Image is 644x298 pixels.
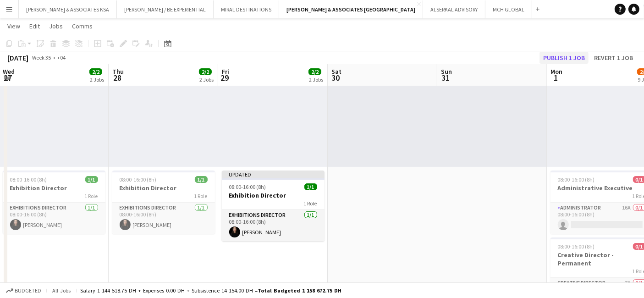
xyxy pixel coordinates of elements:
button: [PERSON_NAME] & ASSOCIATES [GEOGRAPHIC_DATA] [279,0,423,18]
span: 1 Role [304,200,317,207]
span: Edit [29,22,40,30]
span: 28 [111,72,124,83]
span: View [7,22,20,30]
span: 1 Role [194,193,208,199]
span: Mon [550,67,562,76]
a: Edit [26,20,44,32]
span: All jobs [50,287,72,294]
span: Fri [222,67,229,76]
span: Wed [3,67,15,76]
span: 08:00-16:00 (8h) [558,243,595,250]
div: [DATE] [7,53,28,62]
span: 2/2 [308,68,321,75]
span: 2/2 [199,68,212,75]
span: 1/1 [304,183,317,190]
button: Publish 1 job [539,52,589,64]
span: 1 Role [85,193,98,199]
a: View [4,20,24,32]
a: Comms [68,20,96,32]
button: MIRAL DESTINATIONS [214,0,279,18]
div: +04 [57,54,66,61]
app-card-role: Exhibitions Director1/108:00-16:00 (8h)[PERSON_NAME] [112,203,215,234]
button: [PERSON_NAME] / BE EXPERIENTIAL [117,0,214,18]
span: Jobs [49,22,63,30]
span: 08:00-16:00 (8h) [229,183,266,190]
app-job-card: 08:00-16:00 (8h)1/1Exhibition Director1 RoleExhibitions Director1/108:00-16:00 (8h)[PERSON_NAME] [112,171,215,234]
h3: Exhibition Director [3,184,105,192]
span: Thu [112,67,124,76]
span: 29 [220,72,229,83]
span: 08:00-16:00 (8h) [10,176,47,183]
div: Updated [222,171,325,178]
app-job-card: Updated08:00-16:00 (8h)1/1Exhibition Director1 RoleExhibitions Director1/108:00-16:00 (8h)[PERSON... [222,171,325,241]
button: ALSERKAL ADVISORY [423,0,485,18]
button: Revert 1 job [590,52,637,64]
span: Week 35 [30,54,53,61]
h3: Exhibition Director [112,184,215,192]
div: Salary 1 144 518.75 DH + Expenses 0.00 DH + Subsistence 14 154.00 DH = [80,287,341,294]
span: 1/1 [85,176,98,183]
button: [PERSON_NAME] & ASSOCIATES KSA [19,0,117,18]
span: 1 [549,72,562,83]
span: 08:00-16:00 (8h) [120,176,157,183]
button: Budgeted [5,286,43,296]
span: 30 [330,72,341,83]
span: 27 [1,72,15,83]
a: Jobs [45,20,66,32]
h3: Exhibition Director [222,191,325,199]
span: 2/2 [89,68,102,75]
span: 08:00-16:00 (8h) [558,176,595,183]
span: Budgeted [15,287,41,294]
span: Sun [441,67,452,76]
span: 1/1 [195,176,208,183]
div: 2 Jobs [90,76,104,83]
div: 2 Jobs [199,76,214,83]
app-card-role: Exhibitions Director1/108:00-16:00 (8h)[PERSON_NAME] [3,203,105,234]
span: Sat [331,67,341,76]
span: Total Budgeted 1 158 672.75 DH [258,287,341,294]
span: Comms [72,22,93,30]
app-job-card: 08:00-16:00 (8h)1/1Exhibition Director1 RoleExhibitions Director1/108:00-16:00 (8h)[PERSON_NAME] [3,171,105,234]
button: MCH GLOBAL [485,0,532,18]
span: 31 [440,72,452,83]
div: 2 Jobs [309,76,323,83]
app-card-role: Exhibitions Director1/108:00-16:00 (8h)[PERSON_NAME] [222,210,325,241]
